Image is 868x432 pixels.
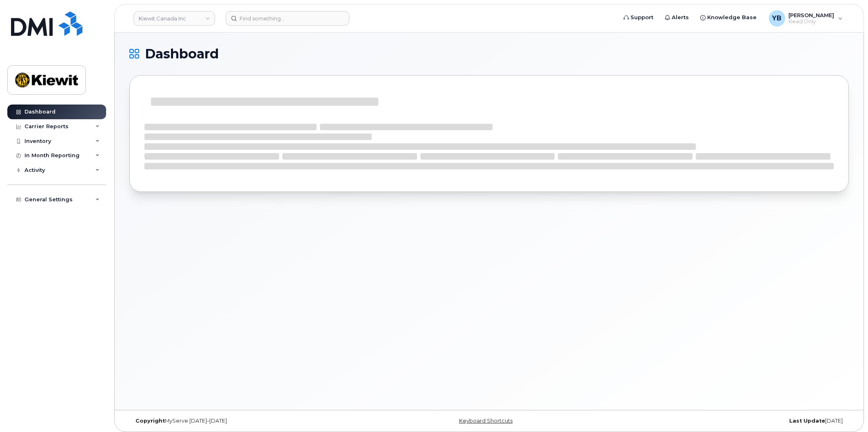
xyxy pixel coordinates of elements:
[459,418,513,424] a: Keyboard Shortcuts
[145,48,219,60] span: Dashboard
[135,418,165,424] strong: Copyright
[609,418,849,424] div: [DATE]
[789,418,825,424] strong: Last Update
[129,418,369,424] div: MyServe [DATE]–[DATE]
